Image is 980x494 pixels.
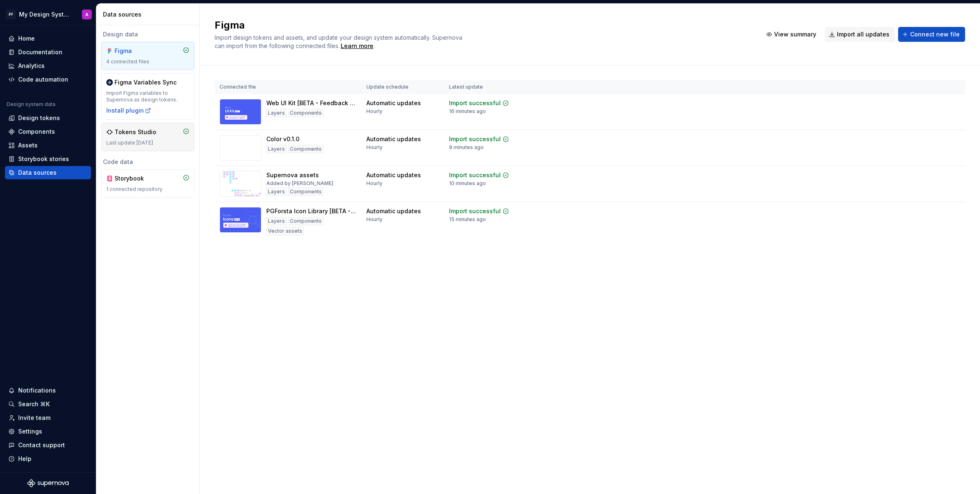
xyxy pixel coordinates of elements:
div: Import successful [449,99,501,107]
button: Connect new file [898,27,965,42]
div: Components [288,217,323,225]
div: Design tokens [18,114,60,122]
div: Layers [266,188,287,196]
a: Figma4 connected files [101,42,194,70]
div: Import successful [449,207,501,215]
h2: Figma [215,19,752,32]
div: Assets [18,141,38,149]
a: Figma Variables SyncImport Figma variables to Supernova as design tokens.Install plugin [101,73,194,120]
button: Install plugin [106,106,151,115]
div: Components [288,145,323,153]
div: Vector assets [266,227,304,235]
div: Layers [266,109,287,117]
th: Connected file [215,80,361,94]
div: Data sources [103,10,196,19]
span: Import design tokens and assets, and update your design system automatically. Supernova can impor... [215,34,464,49]
a: Storybook stories [5,152,91,166]
div: My Design System [19,10,72,19]
div: Hourly [366,108,382,115]
div: Code automation [18,75,68,84]
a: Data sources [5,166,91,179]
button: Help [5,452,91,465]
div: Automatic updates [366,171,421,179]
a: Design tokens [5,111,91,125]
div: Supernova assets [266,171,319,179]
div: Home [18,34,35,43]
div: Web UI Kit [BETA - Feedback Only] [266,99,356,107]
a: Settings [5,425,91,438]
div: Notifications [18,386,56,395]
button: Search ⌘K [5,398,91,411]
th: Update schedule [361,80,444,94]
div: Design data [101,30,194,39]
th: Latest update [444,80,530,94]
div: Components [288,109,323,117]
a: Learn more [341,42,373,50]
div: 4 connected files [106,58,189,65]
div: Figma Variables Sync [115,78,177,87]
div: 15 minutes ago [449,216,486,223]
div: Hourly [366,216,382,223]
div: PF [6,10,16,19]
span: Connect new file [910,30,960,39]
a: Analytics [5,59,91,72]
div: Last update [DATE] [106,140,189,146]
div: Storybook stories [18,155,69,163]
div: Import successful [449,171,501,179]
div: A [85,11,88,18]
div: Layers [266,145,287,153]
a: Storybook1 connected repository [101,169,194,198]
div: Analytics [18,62,45,70]
a: Tokens StudioLast update [DATE] [101,123,194,151]
div: Code data [101,158,194,166]
div: Settings [18,427,42,436]
div: Components [18,128,55,136]
div: Design system data [7,101,55,108]
div: Documentation [18,48,62,56]
a: Assets [5,139,91,152]
div: Automatic updates [366,135,421,143]
div: Import Figma variables to Supernova as design tokens. [106,90,189,103]
div: Components [288,188,323,196]
div: 9 minutes ago [449,144,484,151]
a: Code automation [5,73,91,86]
div: Hourly [366,180,382,187]
div: 1 connected repository [106,186,189,193]
a: Components [5,125,91,138]
span: Import all updates [837,30,889,39]
div: Search ⌘K [18,400,50,408]
div: Color v0.1.0 [266,135,299,143]
div: Tokens Studio [115,128,156,136]
a: Documentation [5,46,91,59]
div: PGForsta Icon Library [BETA - Feedback Only] [266,207,356,215]
div: Contact support [18,441,65,449]
div: Storybook [115,174,154,183]
div: Automatic updates [366,207,421,215]
button: Contact support [5,439,91,452]
div: Hourly [366,144,382,151]
div: Help [18,455,31,463]
div: Figma [115,47,154,55]
div: Data sources [18,169,57,177]
a: Home [5,32,91,45]
svg: Supernova Logo [27,479,69,487]
button: PFMy Design SystemA [2,5,94,23]
div: Invite team [18,414,50,422]
div: 10 minutes ago [449,180,486,187]
div: Automatic updates [366,99,421,107]
button: View summary [762,27,822,42]
button: Import all updates [825,27,895,42]
div: 16 minutes ago [449,108,486,115]
div: Added by [PERSON_NAME] [266,180,333,187]
span: View summary [774,30,816,39]
a: Invite team [5,411,91,424]
div: Import successful [449,135,501,143]
button: Notifications [5,384,91,397]
div: Layers [266,217,287,225]
span: . [339,43,375,49]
